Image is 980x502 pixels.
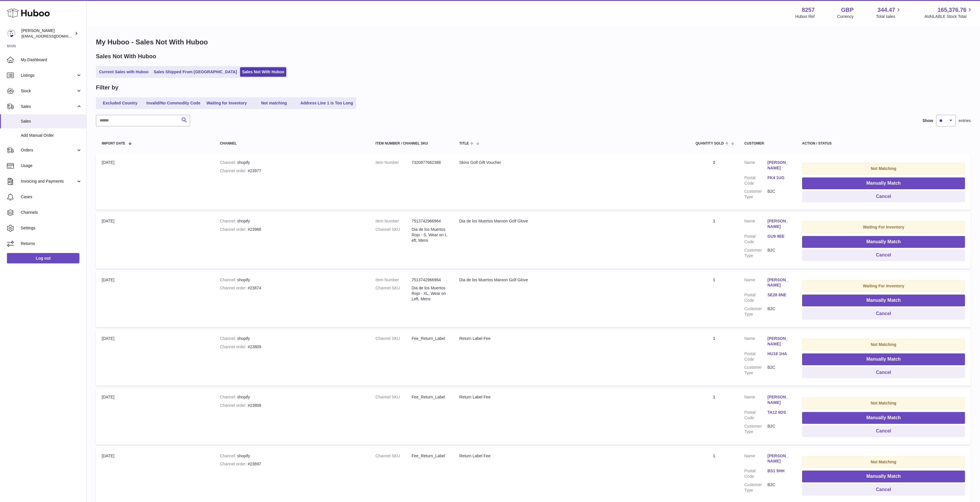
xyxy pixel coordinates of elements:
a: Not matching [251,98,297,108]
dt: Channel SKU [375,453,412,459]
button: Cancel [802,191,965,203]
div: Dia de los Muertos Maroon Golf Glove [459,218,684,224]
a: 344.47 Total sales [876,6,902,19]
a: Log out [7,253,79,263]
div: Customer [744,142,791,145]
span: Invoicing and Payments [21,179,76,184]
div: shopify [220,277,364,283]
button: Manually Match [802,353,965,365]
a: [PERSON_NAME] [767,277,791,288]
div: Huboo Ref [795,14,815,19]
button: Cancel [802,425,965,437]
span: My Dashboard [21,57,82,63]
span: Channels [21,210,82,215]
a: 1 [713,336,715,341]
span: entries [959,118,971,123]
dt: Name [744,277,767,290]
dd: B2C [767,424,791,434]
div: shopify [220,160,364,165]
a: Waiting for Inventory [204,98,250,108]
dt: Item Number [375,160,412,165]
button: Manually Match [802,412,965,424]
a: TA12 6DS [767,410,791,415]
dt: Name [744,160,767,172]
strong: Channel [220,454,237,458]
img: don@skinsgolf.com [7,29,16,38]
strong: Channel order [220,227,248,232]
dd: 7320877662388 [412,160,448,165]
dt: Channel SKU [375,336,412,341]
div: [PERSON_NAME] [21,28,73,39]
span: Sales [21,104,76,109]
dt: Channel SKU [375,285,412,302]
dt: Name [744,218,767,231]
span: [EMAIL_ADDRESS][DOMAIN_NAME] [21,34,85,38]
div: shopify [220,453,364,459]
a: 1 [713,219,715,223]
dd: B2C [767,365,791,376]
strong: Channel [220,278,237,282]
a: 2 [713,160,715,165]
span: 165,376.76 [938,6,966,14]
a: GU9 9EE [767,234,791,239]
strong: Channel order [220,286,248,290]
dt: Name [744,453,767,466]
strong: Channel [220,219,237,223]
span: Sales [21,119,82,124]
h1: My Huboo - Sales Not With Huboo [96,38,971,47]
strong: Channel [220,395,237,399]
div: #23808 [220,403,364,408]
strong: Not Matching [871,342,897,347]
span: 344.47 [877,6,895,14]
td: [DATE] [96,271,214,327]
div: Return Label Fee [459,336,684,341]
div: Return Label Fee [459,394,684,400]
div: #23977 [220,168,364,174]
a: [PERSON_NAME] [767,160,791,171]
strong: Channel order [220,168,248,173]
a: 1 [713,278,715,282]
span: Usage [21,163,82,168]
button: Cancel [802,484,965,496]
a: BS1 5HH [767,468,791,474]
dt: Customer Type [744,365,767,376]
dt: Postal Code [744,351,767,362]
button: Manually Match [802,177,965,189]
dt: Customer Type [744,306,767,317]
td: [DATE] [96,389,214,444]
a: Address Line 1 is Too Long [298,98,355,108]
div: Skins Golf Gift Voucher [459,160,684,165]
dt: Item Number [375,277,412,283]
dd: B2C [767,306,791,317]
a: [PERSON_NAME] [767,336,791,347]
a: Sales Not With Huboo [240,67,286,77]
a: [PERSON_NAME] [767,453,791,464]
dt: Customer Type [744,482,767,493]
a: 1 [713,395,715,399]
span: Listings [21,73,76,78]
td: [DATE] [96,213,214,268]
strong: GBP [841,6,853,14]
dt: Channel SKU [375,227,412,243]
strong: Channel order [220,462,248,466]
dt: Postal Code [744,175,767,186]
dt: Customer Type [744,248,767,259]
a: [PERSON_NAME] [767,218,791,229]
dt: Postal Code [744,292,767,303]
a: Sales Shipped From [GEOGRAPHIC_DATA] [152,67,239,77]
button: Cancel [802,367,965,379]
div: Dia de los Muertos Maroon Golf Glove [459,277,684,283]
div: shopify [220,218,364,224]
dd: B2C [767,189,791,200]
strong: Channel [220,160,237,165]
a: SE28 8NE [767,292,791,298]
span: Quantity Sold [696,142,724,145]
dt: Customer Type [744,189,767,200]
a: 1 [713,454,715,458]
dd: B2C [767,482,791,493]
dt: Postal Code [744,234,767,245]
strong: Waiting For Inventory [863,284,904,288]
span: Title [459,142,469,145]
div: #23697 [220,461,364,467]
h2: Sales Not With Huboo [96,53,156,60]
